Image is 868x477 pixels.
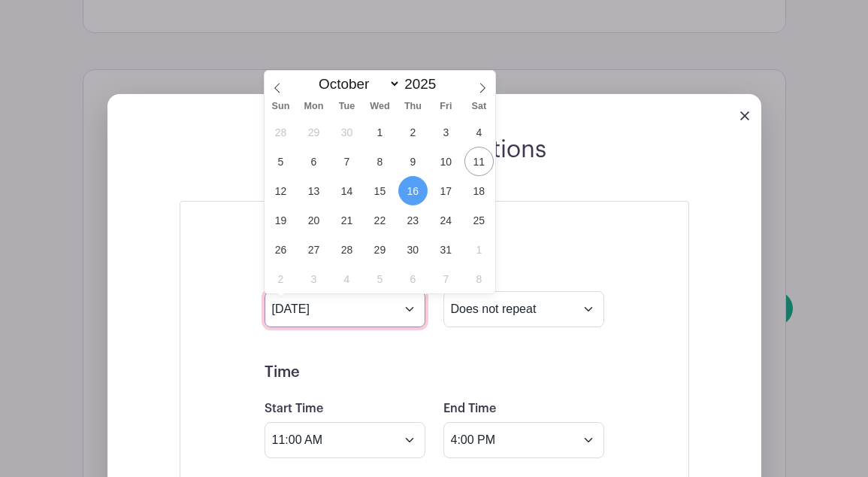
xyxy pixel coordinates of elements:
[299,235,328,264] span: October 27, 2025
[299,147,328,176] span: October 6, 2025
[332,147,361,176] span: October 7, 2025
[464,205,494,235] span: October 25, 2025
[398,176,428,205] span: October 16, 2025
[398,147,428,176] span: October 9, 2025
[431,176,461,205] span: October 17, 2025
[330,102,363,111] span: Tue
[396,102,429,111] span: Thu
[431,117,461,147] span: October 3, 2025
[266,235,295,264] span: October 26, 2025
[431,264,461,293] span: November 7, 2025
[265,363,604,381] h5: Time
[299,117,328,147] span: September 29, 2025
[398,117,428,147] span: October 2, 2025
[266,264,295,293] span: November 2, 2025
[363,102,396,111] span: Wed
[365,205,395,235] span: October 22, 2025
[431,205,461,235] span: October 24, 2025
[299,264,328,293] span: November 3, 2025
[464,235,494,264] span: November 1, 2025
[297,102,330,111] span: Mon
[431,235,461,264] span: October 31, 2025
[443,422,604,458] input: Select
[332,205,361,235] span: October 21, 2025
[365,147,395,176] span: October 8, 2025
[401,76,448,93] input: Year
[365,176,395,205] span: October 15, 2025
[332,176,361,205] span: October 14, 2025
[365,264,395,293] span: November 5, 2025
[299,205,328,235] span: October 20, 2025
[332,264,361,293] span: November 4, 2025
[266,176,295,205] span: October 12, 2025
[740,111,749,120] img: close_button-5f87c8562297e5c2d7936805f587ecaba9071eb48480494691a3f1689db116b3.svg
[107,136,761,165] h2: Dates and Locations
[365,235,395,264] span: October 29, 2025
[299,176,328,205] span: October 13, 2025
[332,235,361,264] span: October 28, 2025
[266,117,295,147] span: September 28, 2025
[443,402,496,416] label: End Time
[398,205,428,235] span: October 23, 2025
[265,402,323,416] label: Start Time
[464,147,494,176] span: October 11, 2025
[332,117,361,147] span: September 30, 2025
[266,147,295,176] span: October 5, 2025
[365,117,395,147] span: October 1, 2025
[398,235,428,264] span: October 30, 2025
[265,291,425,327] input: Select
[266,205,295,235] span: October 19, 2025
[398,264,428,293] span: November 6, 2025
[464,117,494,147] span: October 4, 2025
[464,264,494,293] span: November 8, 2025
[265,102,298,111] span: Sun
[464,176,494,205] span: October 18, 2025
[431,147,461,176] span: October 10, 2025
[429,102,462,111] span: Fri
[312,75,401,93] select: Month
[462,102,495,111] span: Sat
[265,422,425,458] input: Select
